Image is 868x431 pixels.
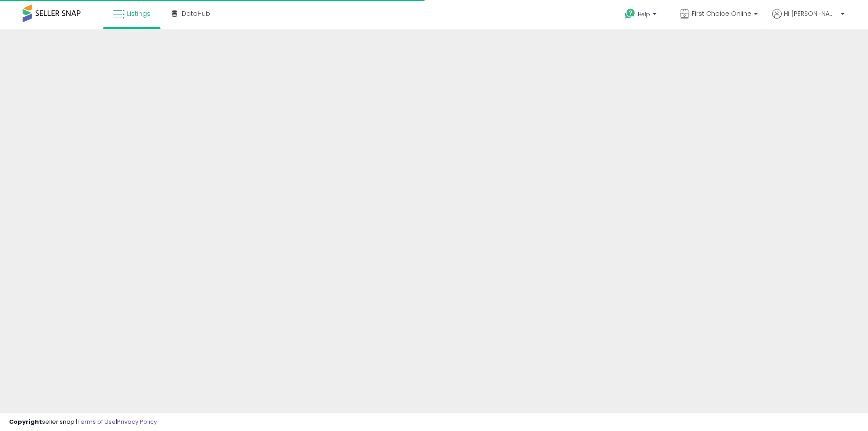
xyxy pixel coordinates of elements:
[182,9,210,18] span: DataHub
[618,1,665,29] a: Help
[624,8,636,19] i: Get Help
[638,10,650,18] span: Help
[772,9,844,29] a: Hi [PERSON_NAME]
[784,9,838,18] span: Hi [PERSON_NAME]
[692,9,751,18] span: First Choice Online
[127,9,151,18] span: Listings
